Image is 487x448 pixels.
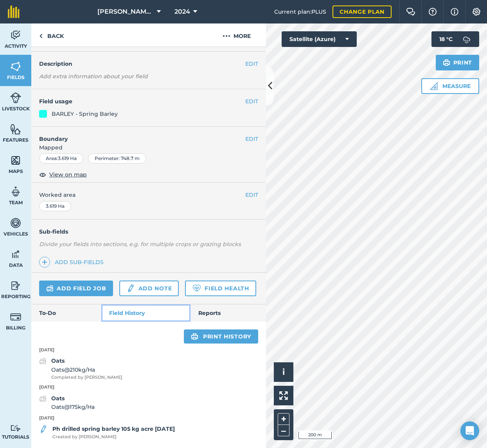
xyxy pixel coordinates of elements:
[39,394,47,403] img: svg+xml;base64,PD94bWwgdmVyc2lvbj0iMS4wIiBlbmNvZGluZz0idXRmLTgiPz4KPCEtLSBHZW5lcmF0b3I6IEFkb2JlIE...
[460,421,479,440] div: Open Intercom Messenger
[31,227,266,236] h4: Sub-fields
[279,391,288,400] img: Four arrows, one pointing top left, one top right, one bottom right and the last bottom left
[39,201,71,211] div: 3.619 Ha
[274,7,326,16] span: Current plan : PLUS
[8,5,20,18] img: fieldmargin Logo
[245,97,258,106] button: EDIT
[39,170,87,179] button: View on map
[10,311,21,323] img: svg+xml;base64,PD94bWwgdmVyc2lvbj0iMS4wIiBlbmNvZGluZz0idXRmLTgiPz4KPCEtLSBHZW5lcmF0b3I6IEFkb2JlIE...
[207,23,266,47] button: More
[52,434,175,441] span: Created by [PERSON_NAME]
[39,356,122,381] a: OatsOats@210kg/HaCompleted by [PERSON_NAME]
[406,8,415,16] img: Two speech bubbles overlapping with the left bubble in the forefront
[184,329,258,344] a: Print history
[39,356,47,366] img: svg+xml;base64,PD94bWwgdmVyc2lvbj0iMS4wIiBlbmNvZGluZz0idXRmLTgiPz4KPCEtLSBHZW5lcmF0b3I6IEFkb2JlIE...
[191,332,198,341] img: svg+xml;base64,PHN2ZyB4bWxucz0iaHR0cDovL3d3dy53My5vcmcvMjAwMC9zdmciIHdpZHRoPSIxOSIgaGVpZ2h0PSIyNC...
[428,8,437,16] img: A question mark icon
[51,374,122,381] span: Completed by [PERSON_NAME]
[278,413,289,425] button: +
[31,127,245,143] h4: Boundary
[10,29,21,41] img: svg+xml;base64,PD94bWwgdmVyc2lvbj0iMS4wIiBlbmNvZGluZz0idXRmLTgiPz4KPCEtLSBHZW5lcmF0b3I6IEFkb2JlIE...
[31,23,72,47] a: Back
[101,304,190,322] a: Field History
[430,82,438,90] img: Ruler icon
[39,394,95,412] a: OatsOats@175kg/Ha
[282,31,357,47] button: Satellite (Azure)
[10,92,21,104] img: svg+xml;base64,PD94bWwgdmVyc2lvbj0iMS4wIiBlbmNvZGluZz0idXRmLTgiPz4KPCEtLSBHZW5lcmF0b3I6IEFkb2JlIE...
[51,365,122,374] span: Oats @ 210 kg / Ha
[39,31,43,41] img: svg+xml;base64,PHN2ZyB4bWxucz0iaHR0cDovL3d3dy53My5vcmcvMjAwMC9zdmciIHdpZHRoPSI5IiBoZWlnaHQ9IjI0Ii...
[10,217,21,229] img: svg+xml;base64,PD94bWwgdmVyc2lvbj0iMS4wIiBlbmNvZGluZz0idXRmLTgiPz4KPCEtLSBHZW5lcmF0b3I6IEFkb2JlIE...
[10,280,21,291] img: svg+xml;base64,PD94bWwgdmVyc2lvbj0iMS4wIiBlbmNvZGluZz0idXRmLTgiPz4KPCEtLSBHZW5lcmF0b3I6IEFkb2JlIE...
[39,425,48,434] img: svg+xml;base64,PD94bWwgdmVyc2lvbj0iMS4wIiBlbmNvZGluZz0idXRmLTgiPz4KPCEtLSBHZW5lcmF0b3I6IEFkb2JlIE...
[39,241,241,248] em: Divide your fields into sections, e.g. for multiple crops or grazing blocks
[245,59,258,68] button: EDIT
[10,425,21,432] img: svg+xml;base64,PD94bWwgdmVyc2lvbj0iMS4wIiBlbmNvZGluZz0idXRmLTgiPz4KPCEtLSBHZW5lcmF0b3I6IEFkb2JlIE...
[31,304,101,322] a: To-Do
[459,31,474,47] img: svg+xml;base64,PD94bWwgdmVyc2lvbj0iMS4wIiBlbmNvZGluZz0idXRmLTgiPz4KPCEtLSBHZW5lcmF0b3I6IEFkb2JlIE...
[185,281,256,296] a: Field Health
[278,425,289,436] button: –
[52,425,175,432] strong: Ph drilled spring barley 105 kg acre [DATE]
[443,58,450,67] img: svg+xml;base64,PHN2ZyB4bWxucz0iaHR0cDovL3d3dy53My5vcmcvMjAwMC9zdmciIHdpZHRoPSIxOSIgaGVpZ2h0PSIyNC...
[39,153,83,164] div: Area : 3.619 Ha
[88,153,146,164] div: Perimeter : 748.7 m
[52,110,118,118] div: BARLEY - Spring Barley
[31,143,266,152] span: Mapped
[431,31,479,47] button: 18 °C
[39,425,175,440] a: Ph drilled spring barley 105 kg acre [DATE]Created by [PERSON_NAME]
[245,191,258,199] button: EDIT
[174,7,190,16] span: 2024
[10,61,21,72] img: svg+xml;base64,PHN2ZyB4bWxucz0iaHR0cDovL3d3dy53My5vcmcvMjAwMC9zdmciIHdpZHRoPSI1NiIgaGVpZ2h0PSI2MC...
[421,78,479,94] button: Measure
[282,367,285,377] span: i
[31,415,266,422] p: [DATE]
[10,248,21,260] img: svg+xml;base64,PD94bWwgdmVyc2lvbj0iMS4wIiBlbmNvZGluZz0idXRmLTgiPz4KPCEtLSBHZW5lcmF0b3I6IEFkb2JlIE...
[39,59,258,68] h4: Description
[451,7,458,16] img: svg+xml;base64,PHN2ZyB4bWxucz0iaHR0cDovL3d3dy53My5vcmcvMjAwMC9zdmciIHdpZHRoPSIxNyIgaGVpZ2h0PSIxNy...
[436,55,480,70] button: Print
[39,281,113,296] a: Add field job
[97,7,154,16] span: [PERSON_NAME] LTD
[39,73,148,80] em: Add extra information about your field
[51,357,65,364] strong: Oats
[245,135,258,143] button: EDIT
[39,97,245,106] h4: Field usage
[10,123,21,135] img: svg+xml;base64,PHN2ZyB4bWxucz0iaHR0cDovL3d3dy53My5vcmcvMjAwMC9zdmciIHdpZHRoPSI1NiIgaGVpZ2h0PSI2MC...
[190,304,266,322] a: Reports
[39,170,46,179] img: svg+xml;base64,PHN2ZyB4bWxucz0iaHR0cDovL3d3dy53My5vcmcvMjAwMC9zdmciIHdpZHRoPSIxOCIgaGVpZ2h0PSIyNC...
[51,395,65,402] strong: Oats
[126,284,135,293] img: svg+xml;base64,PD94bWwgdmVyc2lvbj0iMS4wIiBlbmNvZGluZz0idXRmLTgiPz4KPCEtLSBHZW5lcmF0b3I6IEFkb2JlIE...
[51,403,95,411] span: Oats @ 175 kg / Ha
[46,284,54,293] img: svg+xml;base64,PD94bWwgdmVyc2lvbj0iMS4wIiBlbmNvZGluZz0idXRmLTgiPz4KPCEtLSBHZW5lcmF0b3I6IEFkb2JlIE...
[472,8,481,16] img: A cog icon
[274,362,293,382] button: i
[42,257,47,267] img: svg+xml;base64,PHN2ZyB4bWxucz0iaHR0cDovL3d3dy53My5vcmcvMjAwMC9zdmciIHdpZHRoPSIxNCIgaGVpZ2h0PSIyNC...
[39,191,258,199] span: Worked area
[49,170,87,179] span: View on map
[10,155,21,166] img: svg+xml;base64,PHN2ZyB4bWxucz0iaHR0cDovL3d3dy53My5vcmcvMjAwMC9zdmciIHdpZHRoPSI1NiIgaGVpZ2h0PSI2MC...
[31,347,266,354] p: [DATE]
[332,5,392,18] a: Change plan
[10,186,21,198] img: svg+xml;base64,PD94bWwgdmVyc2lvbj0iMS4wIiBlbmNvZGluZz0idXRmLTgiPz4KPCEtLSBHZW5lcmF0b3I6IEFkb2JlIE...
[119,281,179,296] a: Add note
[223,31,230,41] img: svg+xml;base64,PHN2ZyB4bWxucz0iaHR0cDovL3d3dy53My5vcmcvMjAwMC9zdmciIHdpZHRoPSIyMCIgaGVpZ2h0PSIyNC...
[439,31,453,47] span: 18 ° C
[31,384,266,391] p: [DATE]
[39,257,107,268] a: Add sub-fields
